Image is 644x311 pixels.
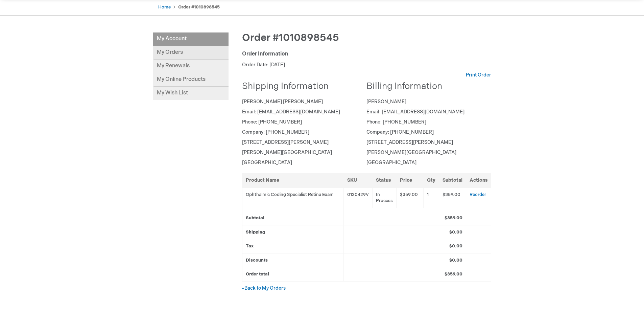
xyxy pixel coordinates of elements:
[449,229,462,235] strong: $0.00
[242,150,332,155] span: [PERSON_NAME][GEOGRAPHIC_DATA]
[153,46,229,60] a: My Orders
[449,258,462,263] strong: $0.00
[366,129,434,135] span: Company: [PHONE_NUMBER]
[246,229,265,235] strong: Shipping
[445,271,462,277] strong: $359.00
[242,109,340,115] span: Email: [EMAIL_ADDRESS][DOMAIN_NAME]
[242,187,344,208] td: Ophthalmic Coding Specialist Retina Exam
[470,192,486,197] a: Reorder
[153,73,229,87] a: My Online Products
[397,173,423,187] th: Price
[373,187,397,208] td: In Process
[242,32,339,44] span: Order #1010898545
[397,187,423,208] td: $359.00
[178,4,220,10] strong: Order #1010898545
[242,285,286,291] a: «Back to My Orders
[242,160,292,165] span: [GEOGRAPHIC_DATA]
[242,119,302,125] span: Phone: [PHONE_NUMBER]
[366,119,426,125] span: Phone: [PHONE_NUMBER]
[445,215,462,221] strong: $359.00
[242,82,362,92] h2: Shipping Information
[242,50,491,58] div: Order Information
[366,139,453,145] span: [STREET_ADDRESS][PERSON_NAME]
[242,62,491,68] p: Order Date: [DATE]
[344,173,373,187] th: SKU
[242,139,329,145] span: [STREET_ADDRESS][PERSON_NAME]
[246,258,268,263] strong: Discounts
[366,109,464,115] span: Email: [EMAIL_ADDRESS][DOMAIN_NAME]
[466,72,491,79] a: Print Order
[439,187,466,208] td: $359.00
[449,243,462,249] strong: $0.00
[242,99,323,105] span: [PERSON_NAME] [PERSON_NAME]
[366,150,456,155] span: [PERSON_NAME][GEOGRAPHIC_DATA]
[242,129,309,135] span: Company: [PHONE_NUMBER]
[246,271,269,277] strong: Order total
[246,243,254,249] strong: Tax
[242,286,244,291] small: «
[153,87,229,100] a: My Wish List
[153,60,229,73] a: My Renewals
[366,82,486,92] h2: Billing Information
[242,173,344,187] th: Product Name
[466,173,491,187] th: Actions
[366,160,416,165] span: [GEOGRAPHIC_DATA]
[423,173,439,187] th: Qty
[366,99,406,105] span: [PERSON_NAME]
[439,173,466,187] th: Subtotal
[373,173,397,187] th: Status
[344,187,373,208] td: 0120429V
[158,4,171,10] a: Home
[423,187,439,208] td: 1
[246,215,264,221] strong: Subtotal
